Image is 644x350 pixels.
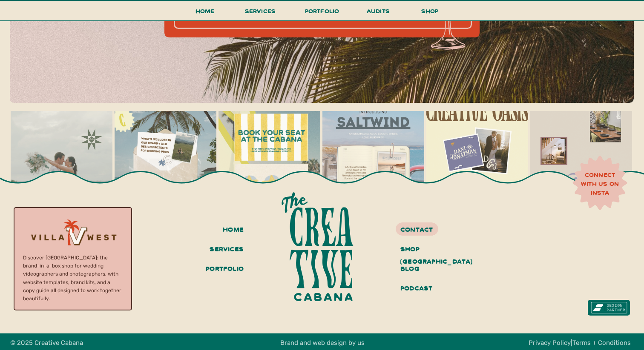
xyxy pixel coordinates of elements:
[192,6,218,21] a: Home
[409,6,450,20] a: shop
[322,111,424,213] img: Do you want branding that feels airy, organic & windswept, like a love story scribbled in a trave...
[400,262,464,276] a: blog
[23,254,123,298] p: Discover [GEOGRAPHIC_DATA]: the brand-in-a-box shop for wedding videographers and photographers, ...
[245,7,276,15] span: services
[400,282,464,296] a: podcast
[572,339,631,347] a: Terms + Conditions
[242,6,278,21] a: services
[525,338,634,347] h3: |
[400,223,464,234] a: contact
[400,242,464,257] a: shop [GEOGRAPHIC_DATA]
[365,6,391,20] a: audits
[302,6,342,21] a: portfolio
[426,111,528,213] img: SWIPE 👉🏻 if your bookings feel low or you’re not connecting with the right people, it might not b...
[115,111,216,213] img: what actually goes into our all-inclusive brand + web design projects for wedding pros? It’s so m...
[576,171,624,196] a: connect with us on insta
[218,111,320,213] img: now booking: creative direction, chilled drinks, and your best brand yet 🏖️ we’ve got 3 spots for...
[201,262,244,276] a: portfolio
[530,111,632,213] img: @briannamicheleinteriors work is all about creating spaces that feel artistic, lush, and full of ...
[529,339,571,347] a: Privacy Policy
[11,111,112,213] img: Grace + David, the husband-and-wife duo behind the lens, have a way of capturing weddings that fe...
[207,223,244,237] a: home
[251,338,393,347] h3: Brand and web design by us
[207,242,244,257] a: services
[10,338,109,347] h3: © 2025 Creative Cabana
